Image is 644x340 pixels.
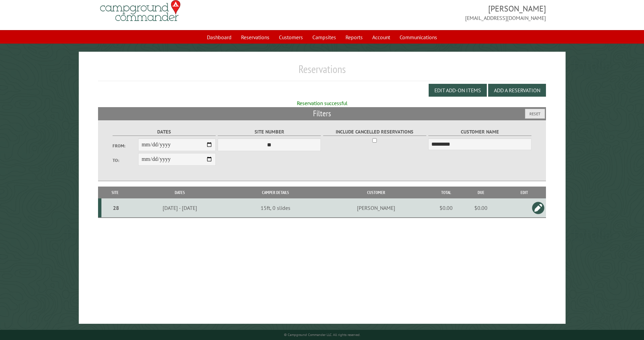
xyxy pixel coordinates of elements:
[525,109,545,119] button: Reset
[284,333,360,337] small: © Campground Commander LLC. All rights reserved.
[320,198,432,218] td: [PERSON_NAME]
[323,128,426,136] label: Include Cancelled Reservations
[104,204,128,211] div: 28
[231,187,320,198] th: Camper Details
[113,143,138,149] label: From:
[320,187,432,198] th: Customer
[130,204,230,211] div: [DATE] - [DATE]
[502,187,546,198] th: Edit
[231,198,320,218] td: 15ft, 0 slides
[129,187,231,198] th: Dates
[98,63,546,81] h1: Reservations
[113,157,138,164] label: To:
[308,31,340,44] a: Campsites
[459,198,502,218] td: $0.00
[101,187,129,198] th: Site
[488,84,546,97] button: Add a Reservation
[98,99,546,107] div: Reservation successful
[218,128,321,136] label: Site Number
[428,128,531,136] label: Customer Name
[98,107,546,120] h2: Filters
[322,3,546,22] span: [PERSON_NAME] [EMAIL_ADDRESS][DOMAIN_NAME]
[396,31,441,44] a: Communications
[237,31,273,44] a: Reservations
[113,128,216,136] label: Dates
[275,31,307,44] a: Customers
[429,84,487,97] button: Edit Add-on Items
[432,198,459,218] td: $0.00
[368,31,394,44] a: Account
[432,187,459,198] th: Total
[341,31,367,44] a: Reports
[203,31,236,44] a: Dashboard
[459,187,502,198] th: Due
